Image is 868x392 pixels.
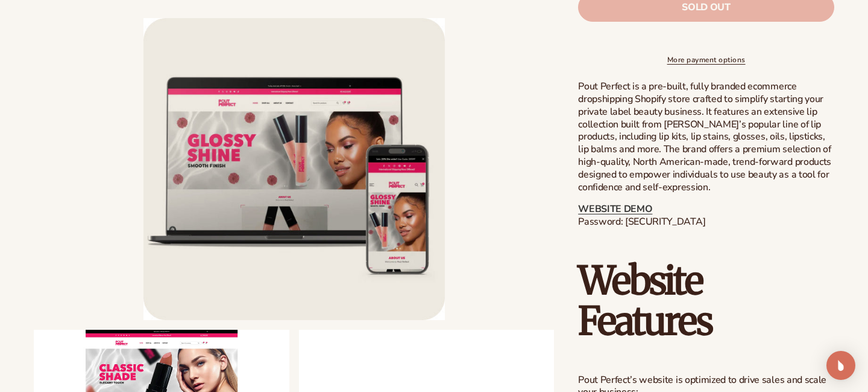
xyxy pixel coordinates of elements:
a: More payment options [578,54,834,65]
p: Password: [SECURITY_DATA] [578,203,834,228]
span: Sold out [682,2,730,12]
strong: Website Features [578,256,711,345]
p: Pout Perfect is a pre-built, fully branded ecommerce dropshipping Shopify store crafted to simpli... [578,80,834,193]
div: Open Intercom Messenger [826,351,855,380]
a: WEBSITE DEMO [578,202,652,216]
